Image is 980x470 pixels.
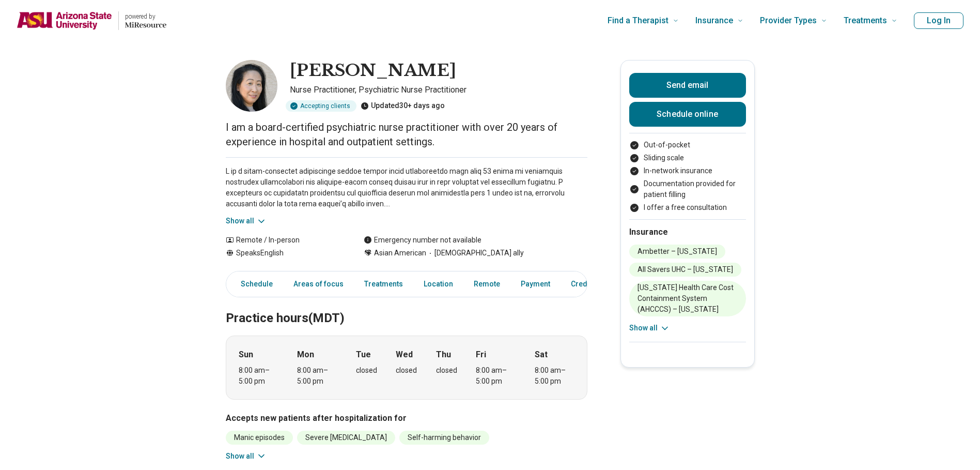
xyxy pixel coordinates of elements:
li: Out-of-pocket [629,140,746,150]
span: Treatments [844,13,887,28]
div: Accepting clients [286,100,356,112]
span: Insurance [695,13,733,28]
a: Remote [468,274,506,295]
span: Asian American [374,248,426,259]
div: 8:00 am – 5:00 pm [476,365,516,387]
h3: Accepts new patients after hospitalization for [226,412,587,424]
li: In-network insurance [629,165,746,176]
h2: Insurance [629,226,746,238]
strong: Sat [535,348,548,361]
div: Speaks English [226,248,343,259]
strong: Tue [356,348,371,361]
a: Schedule online [629,102,746,127]
li: Manic episodes [226,431,293,445]
div: Emergency number not available [364,235,481,246]
a: Treatments [358,274,409,295]
li: Documentation provided for patient filling [629,178,746,200]
li: Self-harming behavior [399,431,489,445]
p: L ip d sitam-consectet adipiscinge seddoe tempor incid utlaboreetdo magn aliq 53 enima mi veniamq... [226,166,587,209]
div: Updated 30+ days ago [361,100,445,112]
span: [DEMOGRAPHIC_DATA] ally [426,248,524,259]
div: 8:00 am – 5:00 pm [535,365,574,387]
p: powered by [125,12,166,21]
strong: Sun [239,348,253,361]
button: Show all [226,216,267,226]
p: Nurse Practitioner, Psychiatric Nurse Practitioner [290,84,587,96]
a: Schedule [228,274,279,295]
button: Show all [629,323,670,333]
h1: [PERSON_NAME] [290,60,456,82]
strong: Thu [436,348,451,361]
div: When does the program meet? [226,336,587,400]
a: Location [417,274,459,295]
li: Sliding scale [629,153,746,163]
div: closed [356,365,377,376]
li: All Savers UHC – [US_STATE] [629,263,741,277]
li: Ambetter – [US_STATE] [629,245,725,259]
div: 8:00 am – 5:00 pm [239,365,278,387]
p: I am a board-certified psychiatric nurse practitioner with over 20 years of experience in hospita... [226,120,587,149]
span: Provider Types [760,13,817,28]
button: Log In [914,12,963,29]
strong: Wed [396,348,413,361]
li: [US_STATE] Health Care Cost Containment System (AHCCCS) – [US_STATE] [629,281,746,316]
div: closed [396,365,417,376]
button: Send email [629,73,746,98]
div: Remote / In-person [226,235,343,246]
li: I offer a free consultation [629,202,746,213]
strong: Fri [476,348,486,361]
a: Payment [515,274,556,295]
a: Credentials [565,274,616,295]
strong: Mon [297,348,314,361]
a: Home page [17,4,166,37]
h2: Practice hours (MDT) [226,285,587,327]
button: Show all [226,451,267,462]
li: Severe [MEDICAL_DATA] [297,431,395,445]
span: Find a Therapist [608,13,668,28]
div: 8:00 am – 5:00 pm [297,365,337,387]
div: closed [436,365,457,376]
a: Areas of focus [287,274,350,295]
img: Frances Spink, Nurse Practitioner [226,60,277,112]
ul: Payment options [629,140,746,213]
